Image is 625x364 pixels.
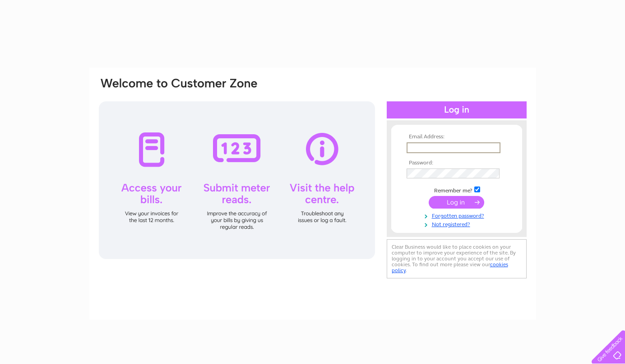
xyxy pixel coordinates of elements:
input: Submit [429,196,484,209]
th: Password: [404,160,509,166]
a: cookies policy [392,261,508,273]
a: Forgotten password? [407,211,509,219]
a: Not registered? [407,219,509,228]
td: Remember me? [404,185,509,194]
th: Email Address: [404,134,509,140]
div: Clear Business would like to place cookies on your computer to improve your experience of the sit... [387,239,527,278]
